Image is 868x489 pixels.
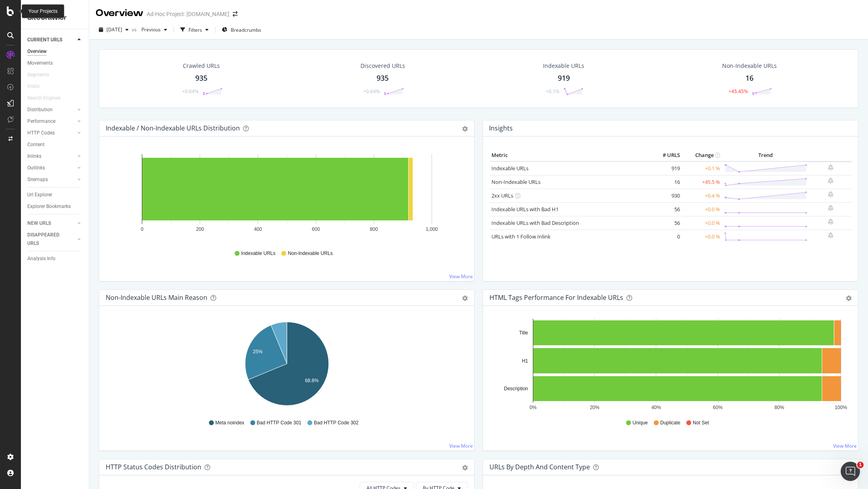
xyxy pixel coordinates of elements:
[650,202,682,216] td: 56
[106,319,468,412] svg: A chart.
[650,216,682,230] td: 56
[650,149,682,161] th: # URLS
[713,405,723,410] text: 60%
[833,442,857,449] a: View More
[651,405,661,410] text: 40%
[215,420,244,426] span: Meta noindex
[828,177,833,184] div: bell-plus
[27,47,47,56] div: Overview
[650,175,682,189] td: 16
[27,175,48,184] div: Sitemaps
[188,26,202,33] div: Filters
[253,349,262,355] text: 25%
[288,250,332,257] span: Non-Indexable URLs
[682,161,722,175] td: +0.1 %
[254,226,262,232] text: 400
[828,218,833,225] div: bell-plus
[231,26,261,33] span: Breadcrumbs
[774,405,784,410] text: 80%
[27,175,75,184] a: Sitemaps
[360,62,405,70] div: Discovered URLs
[27,219,51,228] div: NEW URLS
[106,26,122,33] span: 2025 Sep. 2nd
[846,295,852,301] div: gear
[27,255,83,263] a: Analysis Info
[132,26,138,33] span: vs
[682,216,722,230] td: +0.0 %
[219,23,264,36] button: Breadcrumbs
[633,420,648,426] span: Unique
[27,202,71,211] div: Explorer Bookmarks
[27,255,55,263] div: Analysis Info
[491,219,579,226] a: Indexable URLs with Bad Description
[147,10,229,18] div: Ad-Hoc Project: [DOMAIN_NAME]
[650,230,682,243] td: 0
[543,62,584,70] div: Indexable URLs
[27,36,62,44] div: CURRENT URLS
[491,192,513,199] a: 2xx URLs
[462,465,468,471] div: gear
[138,26,161,33] span: Previous
[27,106,75,114] a: Distribution
[27,164,45,172] div: Outlinks
[489,293,623,302] div: HTML Tags Performance for Indexable URLs
[449,273,473,280] a: View More
[27,47,83,56] a: Overview
[546,88,559,95] div: +0.1%
[27,164,75,172] a: Outlinks
[27,71,49,79] div: Segments
[828,164,833,171] div: bell-plus
[590,405,600,410] text: 20%
[305,378,319,383] text: 68.8%
[519,330,528,336] text: Title
[491,165,528,172] a: Indexable URLs
[106,124,240,132] div: Indexable / Non-Indexable URLs Distribution
[489,319,852,412] div: A chart.
[693,420,709,426] span: Not Set
[828,232,833,238] div: bell-plus
[27,117,75,126] a: Performance
[195,73,207,84] div: 935
[828,205,833,211] div: bell-plus
[426,226,438,232] text: 1,000
[183,62,220,70] div: Crawled URLs
[27,129,55,137] div: HTTP Codes
[682,230,722,243] td: +0.0 %
[106,463,201,471] div: HTTP Status Codes Distribution
[312,226,320,232] text: 600
[96,23,132,36] button: [DATE]
[27,141,83,149] a: Content
[660,420,680,426] span: Duplicate
[233,11,237,17] div: arrow-right-arrow-left
[722,62,777,70] div: Non-Indexable URLs
[27,191,83,199] a: Url Explorer
[106,149,468,242] svg: A chart.
[828,191,833,198] div: bell-plus
[27,106,53,114] div: Distribution
[196,226,204,232] text: 200
[314,420,358,426] span: Bad HTTP Code 302
[27,141,45,149] div: Content
[27,82,39,91] div: Visits
[682,202,722,216] td: +0.0 %
[106,293,207,302] div: Non-Indexable URLs Main Reason
[462,126,468,132] div: gear
[650,189,682,202] td: 930
[835,405,847,410] text: 100%
[27,94,61,102] div: Search Engines
[27,202,83,211] a: Explorer Bookmarks
[558,73,570,84] div: 919
[462,295,468,301] div: gear
[491,206,559,213] a: Indexable URLs with Bad H1
[682,149,722,161] th: Change
[491,178,540,185] a: Non-Indexable URLs
[27,94,69,102] a: Search Engines
[27,117,55,126] div: Performance
[841,462,860,481] iframe: Intercom live chat
[522,358,528,364] text: H1
[27,59,83,67] a: Movements
[27,36,75,44] a: CURRENT URLS
[857,462,864,468] span: 1
[489,149,650,161] th: Metric
[27,231,75,248] a: DISAPPEARED URLS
